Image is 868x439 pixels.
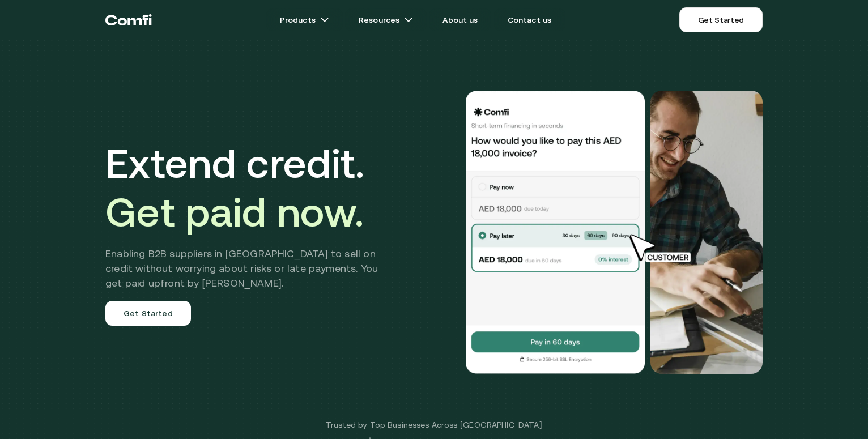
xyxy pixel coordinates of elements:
a: About us [429,8,491,31]
img: Would you like to pay this AED 18,000.00 invoice? [465,91,646,374]
h2: Enabling B2B suppliers in [GEOGRAPHIC_DATA] to sell on credit without worrying about risks or lat... [105,246,395,291]
img: Would you like to pay this AED 18,000.00 invoice? [650,91,763,374]
a: Resourcesarrow icons [345,8,427,31]
img: arrow icons [320,15,329,24]
span: Get paid now. [105,189,364,235]
img: cursor [621,233,704,265]
a: Get Started [679,7,763,32]
a: Productsarrow icons [266,8,343,31]
a: Get Started [105,301,191,326]
img: arrow icons [404,15,413,24]
h1: Extend credit. [105,139,395,236]
a: Contact us [494,8,565,31]
a: Return to the top of the Comfi home page [105,3,152,37]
